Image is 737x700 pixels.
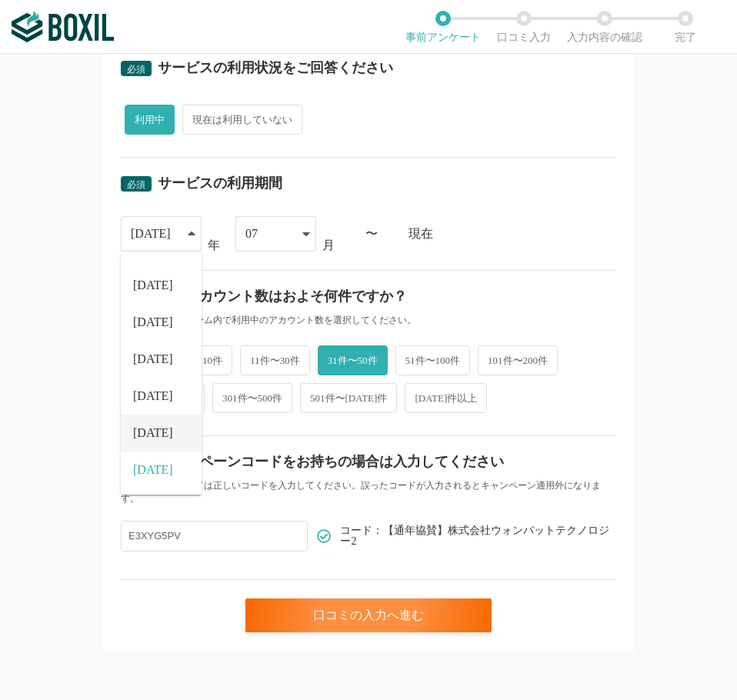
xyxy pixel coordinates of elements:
[318,345,388,375] span: 31件〜50件
[564,11,645,43] li: 入力内容の確認
[12,12,114,42] img: ボクシルSaaS_ロゴ
[133,464,173,476] span: [DATE]
[158,289,407,303] div: 利用アカウント数はおよそ何件ですか？
[245,217,258,251] div: 07
[365,228,378,240] div: 〜
[121,479,616,505] div: キャンペーンコードは正しいコードを入力してください。誤ったコードが入力されるとキャンペーン適用外になります。
[409,228,616,240] div: 現在
[405,383,487,413] span: [DATE]件以上
[182,105,302,135] span: 現在は利用していない
[300,383,397,413] span: 501件〜[DATE]件
[133,427,173,439] span: [DATE]
[645,11,725,43] li: 完了
[478,345,558,375] span: 101件〜200件
[133,390,173,402] span: [DATE]
[402,11,483,43] li: 事前アンケート
[133,279,173,292] span: [DATE]
[483,11,564,43] li: 口コミ入力
[240,345,310,375] span: 11件〜30件
[395,345,471,375] span: 51件〜100件
[158,455,504,468] div: キャンペーンコードをお持ちの場合は入力してください
[340,525,616,547] span: コード：【通年協賛】株式会社ウォンバットテクノロジー2
[158,61,393,75] div: サービスの利用状況をご回答ください
[212,383,292,413] span: 301件〜500件
[133,316,173,328] span: [DATE]
[125,105,175,135] span: 利用中
[208,239,220,252] div: 年
[121,314,616,327] div: ・社内もしくはチーム内で利用中のアカウント数を選択してください。
[127,179,145,190] span: 必須
[127,64,145,75] span: 必須
[245,598,492,632] div: 口コミの入力へ進む
[131,217,171,251] div: [DATE]
[158,176,282,190] div: サービスの利用期間
[322,239,335,252] div: 月
[133,353,173,365] span: [DATE]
